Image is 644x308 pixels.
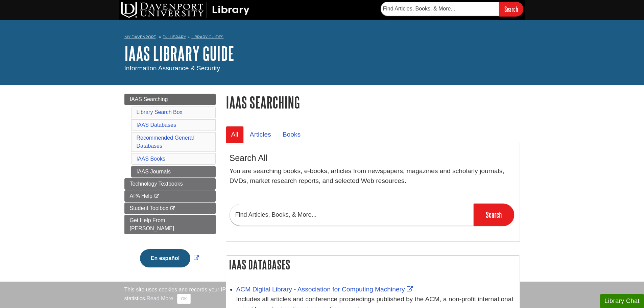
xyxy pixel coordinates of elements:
[124,203,216,214] a: Student Toolbox
[226,94,520,111] h1: IAAS Searching
[146,295,173,301] a: Read More
[191,34,223,39] a: Library Guides
[381,2,523,16] form: Searches DU Library's articles, books, and more
[130,181,183,187] span: Technology Textbooks
[177,294,190,304] button: Close
[236,286,415,293] a: Link opens in new window
[124,286,520,304] div: This site uses cookies and records your IP address for usage statistics. Additionally, we use Goo...
[137,109,183,115] a: Library Search Box
[140,249,190,267] button: En español
[170,206,175,211] i: This link opens in a new window
[124,65,220,72] span: Information Assurance & Security
[230,166,516,186] p: You are searching books, e-books, articles from newspapers, magazines and scholarly journals, DVD...
[124,94,216,105] a: IAAS Searching
[381,2,499,16] input: Find Articles, Books, & More...
[124,43,234,64] a: IAAS Library Guide
[163,34,186,39] a: DU Library
[121,2,249,18] img: DU Library
[130,217,174,231] span: Get Help From [PERSON_NAME]
[226,256,520,274] h2: IAAS Databases
[124,215,216,234] a: Get Help From [PERSON_NAME]
[137,135,194,149] a: Recommended General Databases
[277,126,306,143] a: Books
[124,178,216,190] a: Technology Textbooks
[124,34,156,40] a: My Davenport
[600,294,644,308] button: Library Chat
[138,255,201,261] a: Link opens in new window
[137,122,176,128] a: IAAS Databases
[230,153,516,163] h3: Search All
[130,193,152,199] span: APA Help
[131,166,216,177] a: IAAS Journals
[244,126,277,143] a: Articles
[226,126,244,143] a: All
[130,96,168,102] span: IAAS Searching
[130,205,168,211] span: Student Toolbox
[474,204,514,226] input: Search
[230,204,474,226] input: Find Articles, Books, & More...
[154,194,160,198] i: This link opens in a new window
[124,32,520,43] nav: breadcrumb
[124,190,216,202] a: APA Help
[499,2,523,16] input: Search
[124,94,216,279] div: Guide Page Menu
[137,156,165,162] a: IAAS Books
